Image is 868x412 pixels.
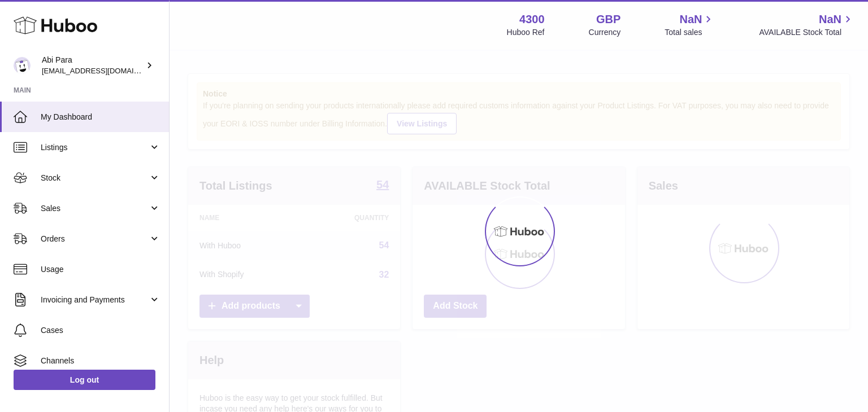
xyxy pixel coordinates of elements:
[679,12,702,27] span: NaN
[759,12,854,38] a: NaN AVAILABLE Stock Total
[42,55,144,76] div: Abi Para
[41,325,160,336] span: Cases
[41,356,160,366] span: Channels
[14,57,31,74] img: Abi@mifo.co.uk
[596,12,620,27] strong: GBP
[41,112,160,122] span: My Dashboard
[41,203,149,214] span: Sales
[665,27,715,38] span: Total sales
[41,142,149,153] span: Listings
[819,12,841,27] span: NaN
[589,27,621,38] div: Currency
[42,66,166,75] span: [EMAIL_ADDRESS][DOMAIN_NAME]
[41,295,149,305] span: Invoicing and Payments
[759,27,854,38] span: AVAILABLE Stock Total
[41,173,149,183] span: Stock
[507,27,545,38] div: Huboo Ref
[41,234,149,244] span: Orders
[665,12,715,38] a: NaN Total sales
[14,370,155,390] a: Log out
[519,12,545,27] strong: 4300
[41,264,160,275] span: Usage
